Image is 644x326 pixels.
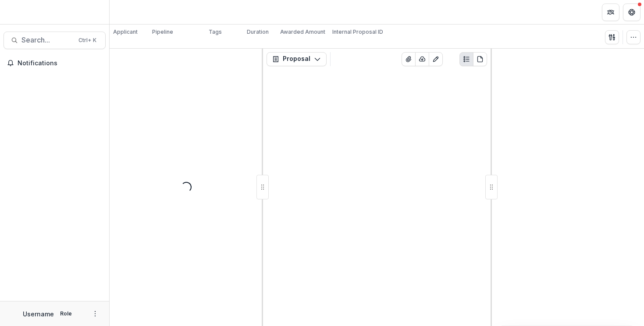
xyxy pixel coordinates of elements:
[473,52,487,66] button: PDF view
[90,308,100,319] button: More
[623,4,640,21] button: Get Help
[332,28,383,36] p: Internal Proposal ID
[77,35,98,45] div: Ctrl + K
[209,28,222,36] p: Tags
[4,32,106,49] button: Search...
[602,4,619,21] button: Partners
[429,52,443,66] button: Edit as form
[23,309,54,319] p: Username
[267,52,327,66] button: Proposal
[113,28,138,36] p: Applicant
[459,52,473,66] button: Plaintext view
[402,52,416,66] button: View Attached Files
[280,28,325,36] p: Awarded Amount
[18,60,102,67] span: Notifications
[4,56,106,70] button: Notifications
[152,28,173,36] p: Pipeline
[247,28,269,36] p: Duration
[57,310,75,318] p: Role
[21,36,73,44] span: Search...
